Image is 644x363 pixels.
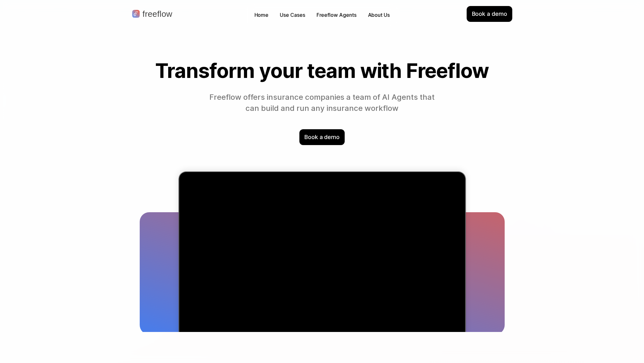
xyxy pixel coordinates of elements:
[280,11,305,19] p: Use Cases
[467,6,512,22] div: Book a demo
[365,10,393,20] a: About Us
[304,133,340,141] p: Book a demo
[207,92,437,114] p: Freeflow offers insurance companies a team of AI Agents that can build and run any insurance work...
[313,10,360,20] a: Freeflow Agents
[472,10,507,18] p: Book a demo
[368,11,390,19] p: About Us
[277,10,308,20] button: Use Cases
[299,129,345,145] div: Book a demo
[143,10,172,18] p: freeflow
[140,60,505,82] h1: Transform your team with Freeflow
[316,11,356,19] p: Freeflow Agents
[254,11,269,19] p: Home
